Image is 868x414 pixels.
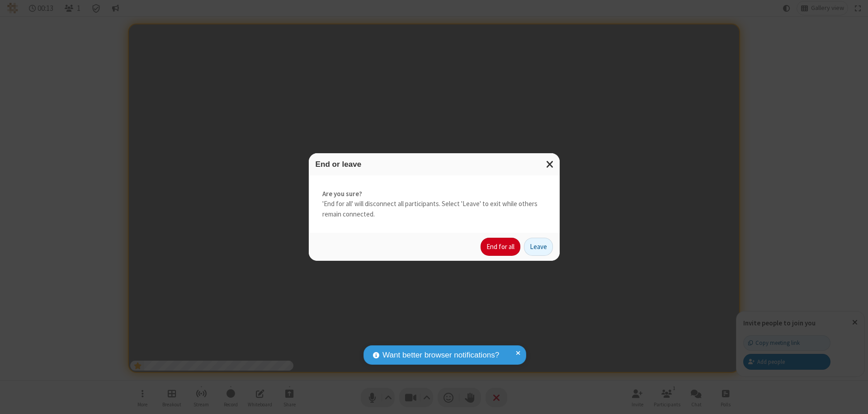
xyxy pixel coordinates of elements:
button: End for all [481,238,520,256]
h3: End or leave [316,160,553,169]
strong: Are you sure? [322,189,546,199]
button: Leave [524,238,553,256]
span: Want better browser notifications? [382,349,499,361]
div: 'End for all' will disconnect all participants. Select 'Leave' to exit while others remain connec... [309,175,560,233]
button: Close modal [541,153,560,175]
